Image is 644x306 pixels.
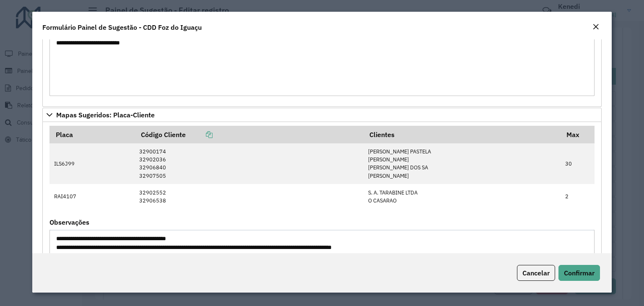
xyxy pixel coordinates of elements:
td: 32900174 32902036 32906840 32907505 [135,143,364,184]
th: Clientes [364,126,561,143]
th: Código Cliente [135,126,364,143]
em: Fechar [592,23,599,30]
button: Confirmar [558,265,600,281]
td: 30 [561,143,595,184]
td: [PERSON_NAME] PASTELA [PERSON_NAME] [PERSON_NAME] DOS SA [PERSON_NAME] [364,143,561,184]
label: Observações [49,217,89,227]
button: Close [590,22,602,33]
td: ILS6J99 [49,143,135,184]
td: 32902552 32906538 [135,184,364,209]
span: Cancelar [522,269,550,277]
a: Copiar [186,130,213,139]
button: Cancelar [517,265,555,281]
td: S. A. TARABINE LTDA O CASARAO [364,184,561,209]
span: Mapas Sugeridos: Placa-Cliente [56,112,155,118]
span: Confirmar [564,269,595,277]
td: RAI4107 [49,184,135,209]
th: Max [561,126,595,143]
h4: Formulário Painel de Sugestão - CDD Foz do Iguaçu [42,22,202,32]
a: Mapas Sugeridos: Placa-Cliente [42,108,602,122]
th: Placa [49,126,135,143]
td: 2 [561,184,595,209]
